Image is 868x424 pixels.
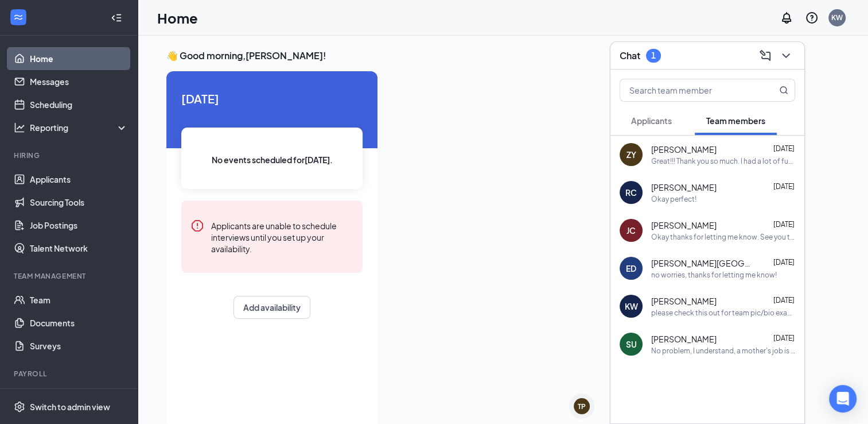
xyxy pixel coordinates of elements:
h3: 👋 Good morning, [PERSON_NAME] ! [166,49,839,62]
div: Hiring [14,151,126,160]
div: No problem, I understand, a mother's job is never done. I believe the link does expire after a ce... [651,346,795,356]
div: SU [626,338,637,350]
h3: Chat [620,49,640,62]
svg: ComposeMessage [758,49,772,63]
svg: Analysis [14,122,25,133]
div: Open Intercom Messenger [829,385,857,413]
div: Okay perfect! [651,194,696,204]
a: Home [30,47,128,70]
span: No events scheduled for [DATE] . [212,153,333,166]
button: ChevronDown [777,47,795,65]
span: [DATE] [773,144,795,153]
div: no worries, thanks for letting me know! [651,270,777,280]
a: Documents [30,311,128,334]
span: [PERSON_NAME][GEOGRAPHIC_DATA] [651,257,754,269]
span: [PERSON_NAME] [651,219,717,231]
svg: QuestionInfo [805,11,819,25]
span: [PERSON_NAME] [651,144,717,155]
svg: WorkstreamLogo [13,11,24,23]
div: ED [626,263,636,274]
div: Team Management [14,271,126,281]
div: Okay thanks for letting me know. See you then. [651,232,795,242]
button: Add availability [233,296,310,319]
span: Applicants [631,115,672,126]
input: Search team member [620,79,756,101]
a: Surveys [30,334,128,357]
a: Job Postings [30,214,128,237]
div: 1 [651,51,656,60]
a: Messages [30,70,128,93]
a: Talent Network [30,237,128,260]
a: Applicants [30,168,128,191]
span: [PERSON_NAME] [651,182,717,193]
svg: ChevronDown [779,49,793,63]
span: [DATE] [773,220,795,229]
div: Switch to admin view [30,401,110,413]
a: Team [30,288,128,311]
div: ZY [626,149,636,160]
div: Great!!! Thank you so much. I had a lot of fun teaching math. Wish everyone the best, especially ... [651,156,795,166]
a: Scheduling [30,93,128,116]
span: [DATE] [773,296,795,304]
div: TP [578,402,586,411]
span: [PERSON_NAME] [651,333,717,345]
span: [DATE] [181,90,363,107]
svg: Collapse [111,12,122,24]
a: Sourcing Tools [30,191,128,214]
div: KW [625,300,638,312]
div: please check this out for team pic/bio example - [URL][DOMAIN_NAME] [651,308,795,318]
div: JC [626,225,636,236]
div: Reporting [30,122,129,133]
svg: Notifications [780,11,793,25]
a: Payroll [30,386,128,409]
svg: Error [190,219,204,233]
div: RC [625,187,637,198]
span: [DATE] [773,258,795,267]
svg: MagnifyingGlass [779,86,788,95]
div: Applicants are unable to schedule interviews until you set up your availability. [211,219,353,255]
span: [PERSON_NAME] [651,295,717,307]
span: Team members [706,115,765,126]
span: [DATE] [773,182,795,191]
div: KW [831,13,843,22]
span: [DATE] [773,334,795,342]
h1: Home [157,8,198,28]
button: ComposeMessage [756,47,774,65]
svg: Settings [14,401,25,413]
div: Payroll [14,369,126,379]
